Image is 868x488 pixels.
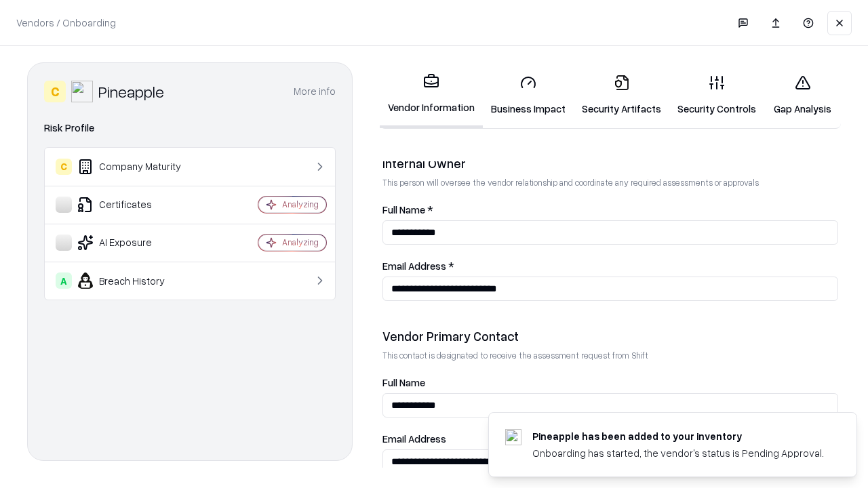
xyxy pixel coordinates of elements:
img: Pineapple [71,81,93,102]
a: Security Artifacts [574,64,669,127]
div: AI Exposure [56,235,218,251]
a: Gap Analysis [764,64,841,127]
div: Certificates [56,197,218,213]
a: Vendor Information [380,62,483,128]
a: Security Controls [669,64,764,127]
label: Email Address * [382,261,838,271]
div: Analyzing [282,199,319,210]
div: Analyzing [282,237,319,248]
p: This person will oversee the vendor relationship and coordinate any required assessments or appro... [382,177,838,188]
div: Internal Owner [382,155,838,171]
div: C [44,81,66,102]
div: Onboarding has started, the vendor's status is Pending Approval. [532,446,824,460]
label: Full Name * [382,205,838,215]
div: A [56,272,72,289]
button: More info [294,79,336,104]
img: pineappleenergy.com [505,429,521,445]
label: Full Name [382,378,838,388]
div: Risk Profile [44,120,336,136]
div: Breach History [56,272,218,289]
div: C [56,159,72,175]
div: Pineapple [98,81,164,102]
p: This contact is designated to receive the assessment request from Shift [382,350,838,361]
a: Business Impact [483,64,574,127]
label: Email Address [382,434,838,444]
div: Vendor Primary Contact [382,328,838,344]
div: Pineapple has been added to your inventory [532,429,824,443]
p: Vendors / Onboarding [16,16,116,30]
div: Company Maturity [56,159,218,175]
